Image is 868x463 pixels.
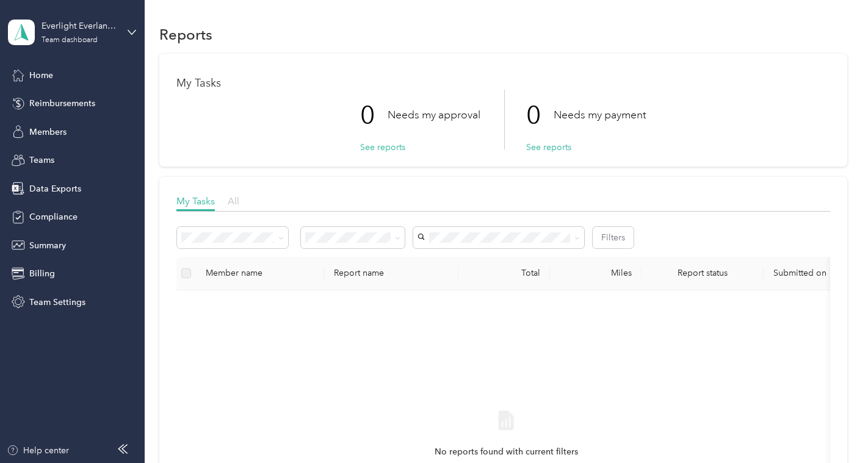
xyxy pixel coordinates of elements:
[593,227,634,248] button: Filters
[176,77,830,90] h1: My Tasks
[29,239,66,252] span: Summary
[29,69,53,82] span: Home
[29,267,55,280] span: Billing
[324,257,458,290] th: Report name
[176,195,215,207] span: My Tasks
[29,126,67,138] span: Members
[388,107,480,123] p: Needs my approval
[560,268,632,278] div: Miles
[159,28,212,41] h1: Reports
[29,296,85,309] span: Team Settings
[29,154,54,167] span: Teams
[526,141,571,154] button: See reports
[196,257,324,290] th: Member name
[360,90,388,141] p: 0
[228,195,239,207] span: All
[7,444,69,457] button: Help center
[42,37,98,44] div: Team dashboard
[435,445,578,459] span: No reports found with current filters
[206,268,314,278] div: Member name
[526,90,554,141] p: 0
[29,210,78,223] span: Compliance
[651,268,754,278] span: Report status
[764,257,855,290] th: Submitted on
[554,107,646,123] p: Needs my payment
[800,395,868,463] iframe: Everlance-gr Chat Button Frame
[42,20,118,32] div: Everlight Everlance Account
[468,268,540,278] div: Total
[360,141,405,154] button: See reports
[29,97,95,110] span: Reimbursements
[29,182,81,195] span: Data Exports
